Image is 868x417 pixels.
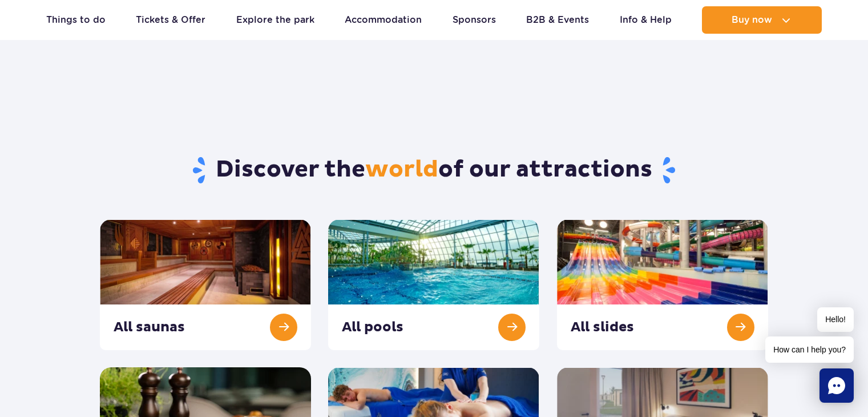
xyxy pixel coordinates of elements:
[365,155,438,184] span: world
[732,15,772,25] span: Buy now
[702,6,822,34] button: Buy now
[136,6,205,34] a: Tickets & Offer
[46,6,106,34] a: Things to do
[453,6,496,34] a: Sponsors
[236,6,314,34] a: Explore the park
[526,6,589,34] a: B2B & Events
[817,307,854,332] span: Hello!
[100,155,768,185] h1: Discover the of our attractions
[620,6,672,34] a: Info & Help
[345,6,422,34] a: Accommodation
[819,368,854,403] div: Chat
[765,336,854,363] span: How can I help you?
